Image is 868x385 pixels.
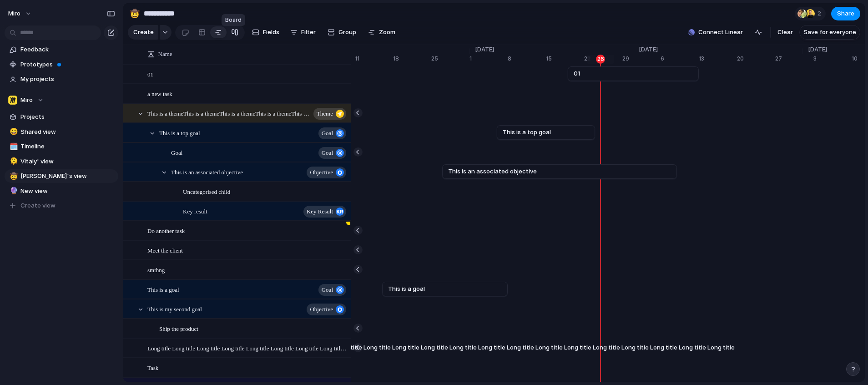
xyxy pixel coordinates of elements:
a: Prototypes [5,58,118,71]
button: Filter [287,25,319,40]
span: smthng [147,264,165,275]
span: Share [837,9,854,18]
span: objective [310,303,333,316]
span: This is a top goal [159,127,200,138]
button: Create [128,25,158,40]
a: 😄Shared view [5,125,118,139]
div: 27 [775,55,802,63]
button: goal [318,147,346,159]
div: Board [222,14,245,26]
button: miro [4,6,36,21]
span: This is an associated objective [171,167,243,177]
div: 😄 [10,127,16,137]
div: 15 [546,55,584,63]
span: Vitaly' view [20,157,115,166]
span: Clear [777,28,793,37]
a: 🤠[PERSON_NAME]'s view [5,169,118,183]
button: 🔮 [8,187,17,196]
a: 🔮New view [5,184,118,198]
div: 🤠 [130,7,140,20]
div: 20 [737,55,775,63]
button: Share [831,7,860,20]
button: goal [318,127,346,139]
div: 13 [699,55,737,63]
div: 29 [622,55,633,63]
span: [DATE] [802,45,833,54]
span: Miro [20,96,33,105]
span: Timeline [20,142,115,151]
button: Group [323,25,361,40]
button: theme [313,108,346,120]
a: My projects [5,72,118,86]
span: 01 [147,69,153,79]
span: [PERSON_NAME]'s view [20,172,115,181]
button: 🗓️ [8,142,17,151]
button: Clear [774,25,797,40]
span: goal [322,147,333,159]
div: 8 [508,55,546,63]
button: objective [307,167,346,178]
span: Do another task [147,225,185,236]
span: Filter [301,28,316,37]
span: My projects [20,75,115,84]
div: 18 [393,55,431,63]
span: goal [322,284,333,296]
span: Projects [20,112,115,122]
span: Goal [171,147,182,157]
span: Task [147,362,158,373]
button: Create view [5,199,118,213]
span: objective [310,166,333,179]
div: 🫠 [10,156,16,167]
button: goal [318,284,346,296]
span: a new task [147,88,172,99]
button: 🤠 [127,6,142,21]
div: 🔮 [10,186,16,196]
div: 🗓️ [10,142,16,152]
span: Zoom [379,28,395,37]
button: key result [303,206,346,218]
span: [DATE] [633,45,663,54]
span: Uncategorised child [183,186,230,197]
span: This is a top goal [503,128,551,137]
span: Save for everyone [803,28,856,37]
button: Fields [248,25,283,40]
span: This is a goal [388,284,425,294]
span: This is a goal [147,284,179,294]
button: 🤠 [8,172,17,181]
span: theme [317,107,333,120]
span: This is an associated objective [448,167,537,176]
span: Long title Long title Long title Long title Long title Long title Long title Long title Long titl... [147,343,348,353]
div: 1 [469,55,508,63]
span: Shared view [20,127,115,137]
span: miro [8,9,20,18]
button: 😄 [8,127,17,137]
span: 2 [818,9,824,18]
a: 01 [574,67,693,81]
span: Long title Long title Long title Long title Long title Long title Long title Long title Long titl... [192,343,735,352]
span: Key result [183,206,207,216]
span: 01 [574,69,580,78]
span: Fields [263,28,279,37]
span: New view [20,187,115,196]
a: This is a goal [388,282,502,296]
button: Miro [5,93,118,107]
button: Zoom [364,25,399,40]
a: 🗓️Timeline [5,140,118,153]
span: [DATE] [469,45,500,54]
div: 22 [584,55,622,63]
div: 🤠 [10,171,16,182]
span: Meet the client [147,245,183,255]
span: Create view [20,201,56,210]
a: 🫠Vitaly' view [5,155,118,168]
span: Create [133,28,154,37]
a: This is a top goal [503,126,589,139]
div: 3 [813,55,852,63]
span: This is a themeThis is a themeThis is a themeThis is a themeThis is a themeThis is a themeThis is... [147,108,311,118]
button: 🫠 [8,157,17,166]
span: goal [322,127,333,140]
